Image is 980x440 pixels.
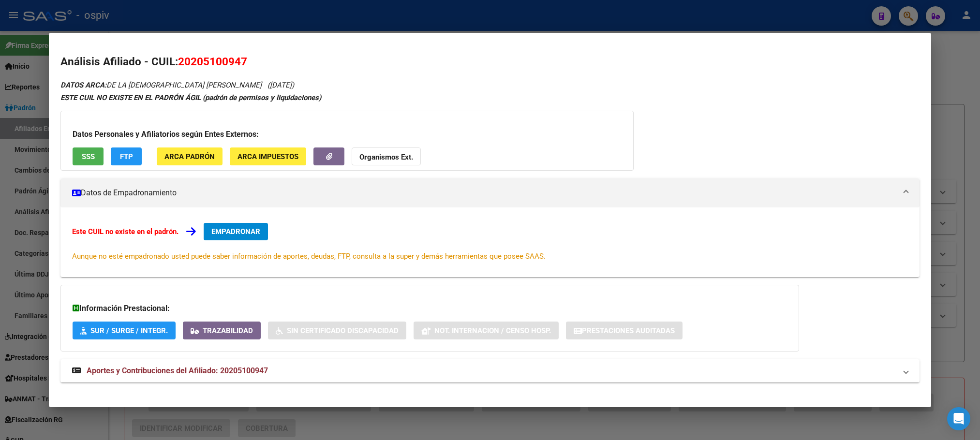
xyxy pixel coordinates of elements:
div: Datos de Empadronamiento [60,207,919,277]
span: FTP [120,152,133,161]
span: Aportes y Contribuciones del Afiliado: 20205100947 [87,366,268,375]
button: ARCA Impuestos [230,147,306,165]
button: Sin Certificado Discapacidad [268,322,406,339]
span: Aunque no esté empadronado usted puede saber información de aportes, deudas, FTP, consulta a la s... [72,252,546,261]
span: EMPADRONAR [211,227,260,236]
button: ARCA Padrón [157,147,223,165]
button: EMPADRONAR [204,223,268,240]
button: SSS [73,147,104,165]
span: ARCA Padrón [164,152,215,161]
button: Organismos Ext. [352,147,421,165]
span: Prestaciones Auditadas [582,326,675,335]
mat-expansion-panel-header: Datos de Empadronamiento [60,178,919,207]
mat-expansion-panel-header: Aportes y Contribuciones del Afiliado: 20205100947 [60,359,919,382]
button: Not. Internacion / Censo Hosp. [414,322,559,339]
span: SSS [82,152,95,161]
span: 20205100947 [178,55,247,68]
h3: Información Prestacional: [73,303,787,314]
h3: Datos Personales y Afiliatorios según Entes Externos: [73,129,622,140]
button: SUR / SURGE / INTEGR. [73,322,176,339]
strong: DATOS ARCA: [60,81,106,89]
button: Trazabilidad [183,322,261,339]
span: DE LA [DEMOGRAPHIC_DATA] [PERSON_NAME] [60,81,262,89]
strong: Este CUIL no existe en el padrón. [72,227,178,236]
span: SUR / SURGE / INTEGR. [90,326,168,335]
div: Open Intercom Messenger [947,407,970,430]
button: FTP [111,147,142,165]
span: Trazabilidad [203,326,253,335]
button: Prestaciones Auditadas [566,322,683,339]
mat-panel-title: Datos de Empadronamiento [72,187,896,199]
span: Not. Internacion / Censo Hosp. [434,326,551,335]
strong: ESTE CUIL NO EXISTE EN EL PADRÓN ÁGIL (padrón de permisos y liquidaciones) [60,93,321,102]
span: ([DATE]) [267,81,294,89]
span: ARCA Impuestos [238,152,298,161]
strong: Organismos Ext. [359,153,413,161]
h2: Análisis Afiliado - CUIL: [60,54,919,70]
span: Sin Certificado Discapacidad [287,326,399,335]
